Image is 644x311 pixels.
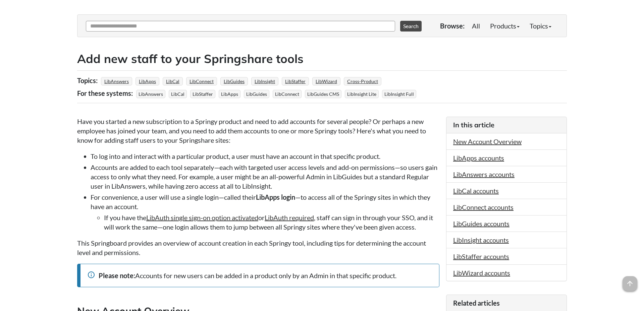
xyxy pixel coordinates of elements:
p: This Springboard provides an overview of account creation in each Springy tool, including tips fo... [77,238,439,257]
a: LibGuides accounts [453,220,509,228]
span: LibCal [169,90,187,98]
span: LibGuides [244,90,269,98]
span: info [87,271,95,279]
strong: LibApps login [256,193,295,201]
h2: Add new staff to your Springshare tools [77,51,567,67]
strong: Please note: [99,271,135,279]
a: LibWizard accounts [453,269,510,277]
a: All [467,19,485,33]
span: LibStaffer [190,90,215,98]
span: LibAnswers [136,90,165,98]
a: LibInsight [254,76,276,86]
a: LibCal [165,76,180,86]
button: Search [400,21,422,32]
a: LibApps accounts [453,154,504,162]
a: LibWizard [315,76,338,86]
span: LibInsight Lite [345,90,379,98]
li: If you have the or , staff can sign in through your SSO, and it will work the same—one login allo... [104,213,439,232]
a: LibApps [138,76,157,86]
a: LibConnect [189,76,215,86]
a: LibAnswers accounts [453,170,515,178]
a: LibAuth required [265,213,314,222]
div: For these systems: [77,87,135,100]
a: LibAnswers [103,76,130,86]
li: To log into and interact with a particular product, a user must have an account in that specific ... [91,151,439,161]
div: Accounts for new users can be added in a product only by an Admin in that specific product. [87,271,432,280]
a: LibAuth single sign-on option activated [146,213,258,222]
a: New Account Overview [453,137,522,145]
span: LibGuides CMS [305,90,341,98]
a: LibStaffer [284,76,307,86]
li: Accounts are added to each tool separately—each with targeted user access levels and add-on permi... [91,163,439,191]
span: LibConnect [273,90,302,98]
a: LibStaffer accounts [453,252,509,260]
p: Browse: [440,21,465,30]
span: arrow_upward [623,276,637,291]
span: Related articles [453,299,500,307]
a: Topics [525,19,556,33]
a: Products [485,19,525,33]
h3: In this article [453,120,560,130]
span: LibInsight Full [382,90,416,98]
a: arrow_upward [623,277,637,285]
a: LibCal accounts [453,187,499,195]
div: Topics: [77,74,99,87]
span: LibApps [219,90,240,98]
li: For convenience, a user will use a single login—called their —to access all of the Springy sites ... [91,192,439,232]
p: Have you started a new subscription to a Springy product and need to add accounts for several peo... [77,117,439,145]
a: Cross-Product [346,76,379,86]
a: LibGuides [223,76,246,86]
a: LibInsight accounts [453,236,509,244]
a: LibConnect accounts [453,203,514,211]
